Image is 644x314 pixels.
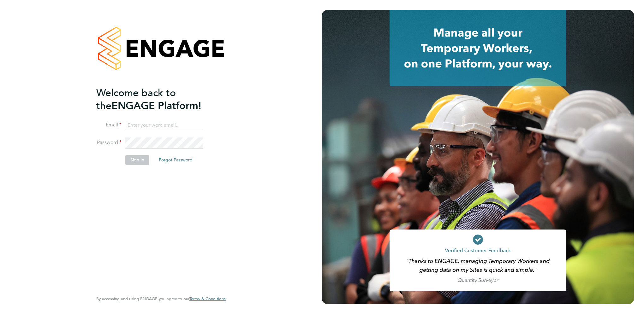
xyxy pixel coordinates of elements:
[96,122,122,128] label: Email
[96,87,176,112] span: Welcome back to the
[154,155,198,165] button: Forgot Password
[189,296,226,301] a: Terms & Conditions
[96,86,219,112] h2: ENGAGE Platform!
[96,296,226,301] span: By accessing and using ENGAGE you agree to our
[125,155,149,165] button: Sign In
[189,296,226,301] span: Terms & Conditions
[125,120,203,131] input: Enter your work email...
[96,139,122,146] label: Password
